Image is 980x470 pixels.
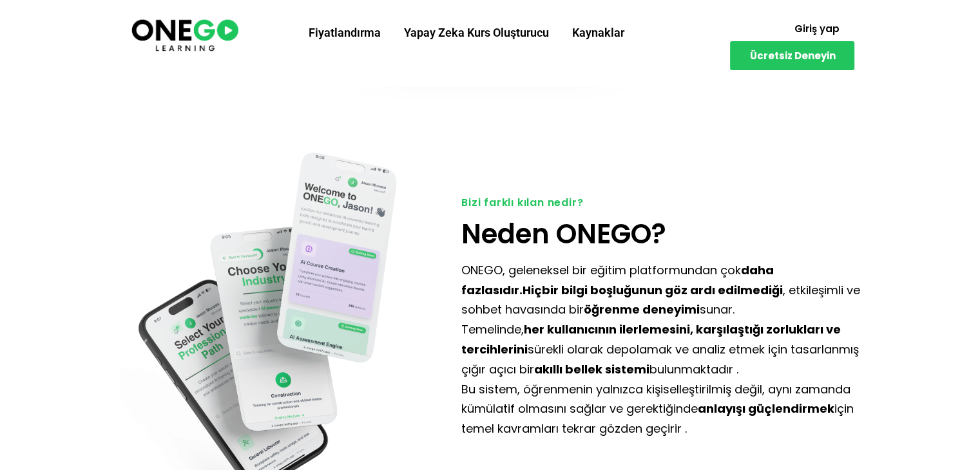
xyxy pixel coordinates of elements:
font: sürekli olarak depolamak ve analiz etmek için tasarlanmış çığır açıcı bir [461,341,859,377]
font: öğrenme deneyimi [584,301,700,317]
font: Bu sistem, öğrenmenin yalnızca kişiselleştirilmiş değil, aynı zamanda kümülatif olmasını sağlar v... [461,381,850,417]
font: anlayışı güçlendirmek [698,400,834,416]
font: ONEGO, geleneksel bir eğitim platformundan çok [461,262,741,278]
font: Ücretsiz Deneyin [749,49,835,62]
font: Fiyatlandırma [309,26,381,39]
a: Giriş yap [778,16,854,41]
font: sunar [700,301,733,317]
font: . [733,301,735,317]
a: Fiyatlandırma [297,16,392,50]
font: Hiçbir bilgi boşluğunun göz ardı edilmediği [523,282,783,298]
font: için temel kavramları tekrar gözden geçirir . [461,400,854,436]
font: Bizi farklı kılan nedir? [461,195,583,210]
font: Giriş yap [794,22,839,35]
font: bulunmaktadır . [649,361,738,377]
font: akıllı bellek sistemi [534,361,649,377]
font: Yapay Zeka Kurs Oluşturucu [404,26,549,39]
a: Ücretsiz Deneyin [730,41,854,70]
font: her kullanıcının ilerlemesini, karşılaştığı zorlukları ve tercihlerini [461,321,841,357]
font: Temelinde, [461,321,524,337]
font: daha fazlasıdır. [461,262,774,298]
font: Neden ONEGO? [461,215,666,253]
font: Kaynaklar [572,26,624,39]
a: Kaynaklar [561,16,636,50]
a: Yapay Zeka Kurs Oluşturucu [392,16,561,50]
